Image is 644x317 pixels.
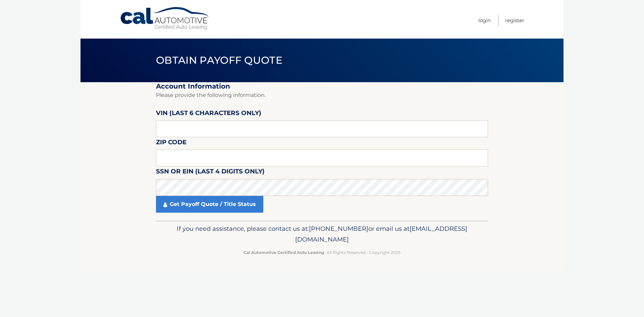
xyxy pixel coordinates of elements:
a: Cal Automotive [120,7,210,31]
label: Zip Code [156,137,186,150]
label: VIN (last 6 characters only) [156,108,261,120]
a: Get Payoff Quote / Title Status [156,196,263,213]
label: SSN or EIN (last 4 digits only) [156,166,265,179]
p: Please provide the following information. [156,91,488,100]
p: If you need assistance, please contact us at: or email us at [160,223,484,245]
a: Register [505,15,524,26]
span: [PHONE_NUMBER] [309,225,368,232]
a: Login [478,15,491,26]
p: - All Rights Reserved - Copyright 2025 [160,249,484,256]
strong: Cal Automotive Certified Auto Leasing [244,250,324,255]
h2: Account Information [156,82,488,91]
span: Obtain Payoff Quote [156,54,282,66]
